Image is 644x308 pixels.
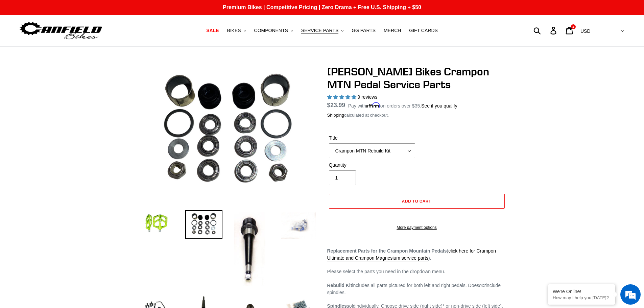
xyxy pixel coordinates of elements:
[327,94,358,100] span: 5.00 stars
[352,28,376,33] span: GG PARTS
[280,210,317,240] img: Load image into Gallery viewer, Canfield Bikes Crampon MTN Pedal Service Parts
[111,3,127,20] div: Minimize live chat window
[233,210,267,287] img: Load image into Gallery viewer, Canfield Bikes Crampon MTN Pedal Service Parts
[366,102,380,108] span: Affirm
[329,135,415,142] label: Title
[348,26,379,35] a: GG PARTS
[553,289,610,294] div: We're Online!
[380,26,404,35] a: MERCH
[22,34,39,51] img: d_696896380_company_1647369064580_696896380
[138,210,175,236] img: Load image into Gallery viewer, Canfield Bikes Crampon MTN Pedal Service Parts
[553,295,610,300] p: How may I help you today?
[357,94,377,100] span: 9 reviews
[329,162,415,169] label: Quantity
[384,28,401,33] span: MERCH
[223,26,249,35] button: BIKES
[3,185,129,208] textarea: Type your message and hit 'Enter'
[206,28,219,33] span: SALE
[327,248,496,261] a: click here for Crampon Ultimate and Crampon Magnesium service parts
[39,85,93,153] span: We're online!
[251,26,296,35] button: COMPONENTS
[254,28,288,33] span: COMPONENTS
[479,283,485,288] em: not
[327,102,345,109] span: $23.99
[329,194,505,209] button: Add to cart
[327,248,447,254] strong: Replacement Parts for the Crampon Mountain Pedals
[406,26,441,35] a: GIFT CARDS
[402,198,431,204] span: Add to cart
[298,26,347,35] button: SERVICE PARTS
[185,210,222,239] img: Load image into Gallery viewer, Canfield Bikes Crampon Mountain Rebuild Kit
[421,103,457,109] a: See if you qualify - Learn more about Affirm Financing (opens in modal)
[327,283,352,288] strong: Rebuild Kit
[45,38,124,47] div: Chat with us now
[327,269,445,274] span: Please select the parts you need in the dropdown menu.
[7,37,18,47] div: Navigation go back
[537,23,554,38] input: Search
[301,28,338,33] span: SERVICE PARTS
[327,112,506,119] div: calculated at checkout.
[348,101,457,110] p: Pay with on orders over $35.
[327,65,506,91] h1: [PERSON_NAME] Bikes Crampon MTN Pedal Service Parts
[562,23,578,38] a: 1
[227,28,241,33] span: BIKES
[327,113,344,118] a: Shipping
[329,224,505,231] a: More payment options
[409,28,438,33] span: GIFT CARDS
[327,282,506,296] p: includes all parts pictured for both left and right pedals. Does include spindles.
[572,25,574,28] span: 1
[327,247,506,262] p: ( ).
[203,26,222,35] a: SALE
[19,20,103,41] img: Canfield Bikes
